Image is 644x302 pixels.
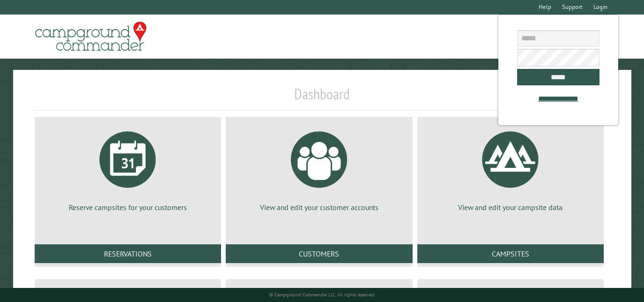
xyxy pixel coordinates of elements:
a: Reserve campsites for your customers [46,124,210,212]
img: Campground Commander [32,18,149,55]
a: Customers [226,244,412,263]
a: Reservations [35,244,221,263]
p: View and edit your campsite data [429,202,592,212]
h1: Dashboard [32,85,612,111]
a: View and edit your campsite data [429,124,592,212]
p: Reserve campsites for your customers [46,202,210,212]
p: View and edit your customer accounts [237,202,401,212]
small: © Campground Commander LLC. All rights reserved. [269,292,375,298]
a: Campsites [417,244,604,263]
a: View and edit your customer accounts [237,124,401,212]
